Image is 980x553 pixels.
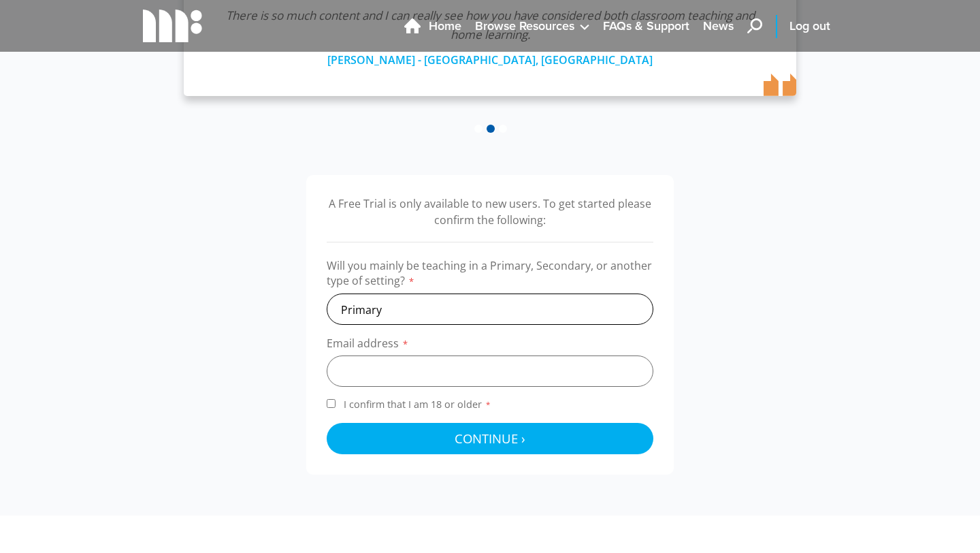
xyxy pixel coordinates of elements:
[341,398,494,411] span: I confirm that I am 18 or older
[475,17,574,35] span: Browse Resources
[327,336,653,355] label: Email address
[327,258,653,294] label: Will you mainly be teaching in a Primary, Secondary, or another type of setting?
[455,430,525,447] span: Continue ›
[703,17,734,35] span: News
[327,399,336,408] input: I confirm that I am 18 or older*
[327,195,653,228] p: A Free Trial is only available to new users. To get started please confirm the following:
[429,17,461,35] span: Home
[789,17,830,35] span: Log out
[211,44,769,69] div: [PERSON_NAME] - [GEOGRAPHIC_DATA], [GEOGRAPHIC_DATA]
[327,423,653,454] button: Continue ›
[603,17,689,35] span: FAQs & Support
